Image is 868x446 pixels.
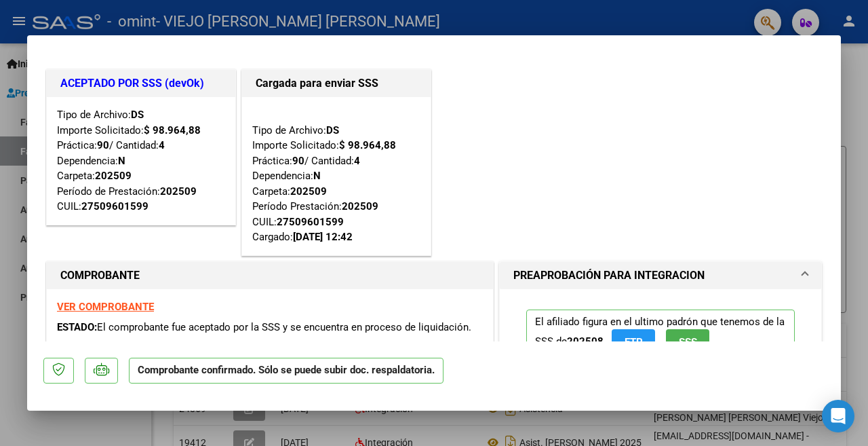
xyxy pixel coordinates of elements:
[612,329,655,354] button: FTP
[342,200,378,212] strong: 202509
[60,75,222,92] h1: ACEPTADO POR SSS (devOk)
[160,185,197,198] strong: 202509
[57,321,97,333] span: ESTADO:
[57,107,225,215] div: Tipo de Archivo: Importe Solicitado: Práctica: / Cantidad: Dependencia: Carpeta: Período de Prest...
[118,155,125,167] strong: N
[144,124,201,136] strong: $ 98.964,88
[313,170,321,182] strong: N
[292,155,304,167] strong: 90
[679,336,697,348] span: SSS
[822,400,854,432] div: Open Intercom Messenger
[326,124,339,136] strong: DS
[131,109,144,121] strong: DS
[625,336,643,348] span: FTP
[290,185,327,198] strong: 202509
[95,170,132,182] strong: 202509
[293,231,353,243] strong: [DATE] 12:42
[129,358,443,384] p: Comprobante confirmado. Sólo se puede subir doc. respaldatoria.
[354,155,360,167] strong: 4
[567,335,604,348] strong: 202508
[277,215,344,230] div: 27509601599
[60,269,140,282] strong: COMPROBANTE
[97,321,471,333] span: El comprobante fue aceptado por la SSS y se encuentra en proceso de liquidación.
[159,139,165,151] strong: 4
[57,301,154,313] a: VER COMPROBANTE
[97,139,109,151] strong: 90
[252,107,420,245] div: Tipo de Archivo: Importe Solicitado: Práctica: / Cantidad: Dependencia: Carpeta: Período Prestaci...
[500,262,821,289] mat-expansion-panel-header: PREAPROBACIÓN PARA INTEGRACION
[526,310,795,360] p: El afiliado figura en el ultimo padrón que tenemos de la SSS de
[666,329,709,354] button: SSS
[339,139,396,151] strong: $ 98.964,88
[256,75,417,92] h1: Cargada para enviar SSS
[513,267,705,284] h1: PREAPROBACIÓN PARA INTEGRACION
[81,199,149,215] div: 27509601599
